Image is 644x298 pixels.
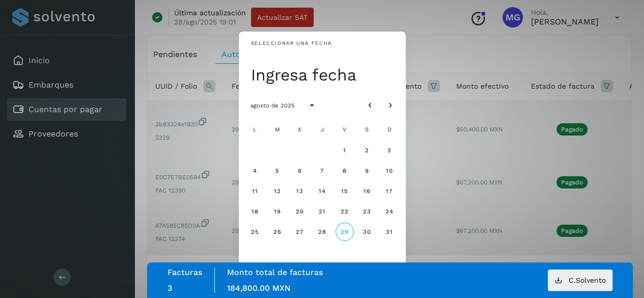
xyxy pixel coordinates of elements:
span: 24 [385,208,394,215]
button: martes, 5 de agosto de 2025 [268,161,287,180]
button: Hoy, viernes, 29 de agosto de 2025 [335,223,354,241]
button: domingo, 17 de agosto de 2025 [380,182,399,200]
button: jueves, 7 de agosto de 2025 [313,161,331,180]
button: lunes, 4 de agosto de 2025 [246,161,264,180]
button: martes, 26 de agosto de 2025 [268,223,287,241]
label: Facturas [167,267,202,277]
button: miércoles, 20 de agosto de 2025 [291,202,309,221]
button: viernes, 1 de agosto de 2025 [335,141,354,159]
span: 14 [318,187,326,195]
label: Monto total de facturas [227,267,323,277]
span: 12 [273,187,281,195]
span: 29 [340,228,349,235]
span: 3 [167,283,172,293]
span: 31 [385,228,393,235]
button: domingo, 24 de agosto de 2025 [380,202,399,221]
button: domingo, 10 de agosto de 2025 [380,161,399,180]
span: 5 [275,167,279,174]
button: martes, 12 de agosto de 2025 [268,182,287,200]
button: sábado, 9 de agosto de 2025 [358,161,376,180]
span: 6 [297,167,302,174]
span: 3 [387,147,391,154]
button: lunes, 18 de agosto de 2025 [246,202,264,221]
button: jueves, 28 de agosto de 2025 [313,223,331,241]
button: jueves, 21 de agosto de 2025 [313,202,331,221]
button: martes, 19 de agosto de 2025 [268,202,287,221]
span: 1 [343,147,346,154]
div: D [379,120,400,140]
button: sábado, 2 de agosto de 2025 [358,141,376,159]
span: 13 [296,187,303,195]
div: M [267,120,288,140]
span: 23 [362,208,371,215]
button: sábado, 16 de agosto de 2025 [358,182,376,200]
span: 25 [250,228,259,235]
button: sábado, 30 de agosto de 2025 [358,223,376,241]
span: 26 [273,228,282,235]
span: 27 [295,228,304,235]
span: 2 [365,147,369,154]
button: agosto de 2025 [242,96,303,115]
span: 9 [365,167,369,174]
span: 19 [273,208,281,215]
span: C.Solvento [569,277,606,284]
button: sábado, 23 de agosto de 2025 [358,202,376,221]
span: 11 [251,187,258,195]
span: 17 [385,187,393,195]
div: L [245,120,265,140]
span: 184,800.00 MXN [227,283,291,293]
span: agosto de 2025 [250,102,295,109]
button: miércoles, 13 de agosto de 2025 [291,182,309,200]
span: 7 [320,167,324,174]
div: Seleccionar una fecha [251,40,332,47]
div: X [290,120,310,140]
button: lunes, 25 de agosto de 2025 [246,223,264,241]
button: Seleccionar año [303,96,321,115]
span: 16 [363,187,371,195]
button: viernes, 15 de agosto de 2025 [335,182,354,200]
button: miércoles, 6 de agosto de 2025 [291,161,309,180]
button: Mes anterior [361,96,379,115]
button: Mes siguiente [381,96,400,115]
span: 18 [251,208,259,215]
span: 4 [253,167,257,174]
div: J [312,120,332,140]
div: V [334,120,355,140]
button: domingo, 3 de agosto de 2025 [380,141,399,159]
span: 15 [341,187,348,195]
span: 21 [318,208,326,215]
span: 28 [318,228,326,235]
span: 22 [340,208,349,215]
div: Ingresa fecha [251,65,400,85]
button: viernes, 22 de agosto de 2025 [335,202,354,221]
span: 10 [385,167,393,174]
button: jueves, 14 de agosto de 2025 [313,182,331,200]
button: lunes, 11 de agosto de 2025 [246,182,264,200]
span: 20 [295,208,304,215]
button: C.Solvento [548,269,612,291]
button: domingo, 31 de agosto de 2025 [380,223,399,241]
span: 8 [342,167,347,174]
div: S [357,120,377,140]
button: miércoles, 27 de agosto de 2025 [291,223,309,241]
span: 30 [362,228,371,235]
button: viernes, 8 de agosto de 2025 [335,161,354,180]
